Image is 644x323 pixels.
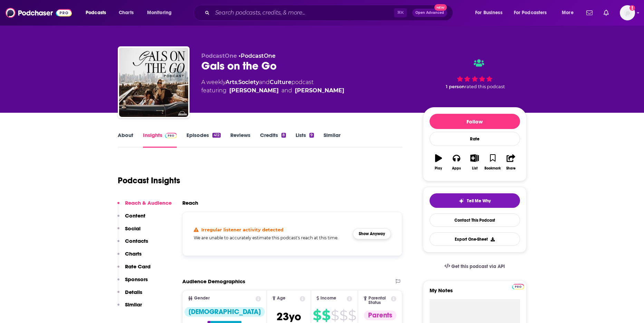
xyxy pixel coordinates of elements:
[201,86,344,95] span: featuring
[270,79,291,85] a: Culture
[201,53,237,59] span: PodcastOne
[118,132,133,148] a: About
[557,7,582,18] button: open menu
[296,132,314,148] a: Lists9
[512,283,524,289] a: Pro website
[117,276,148,289] button: Sponsors
[435,166,442,170] div: Play
[584,7,595,19] a: Show notifications dropdown
[506,166,516,170] div: Share
[470,7,511,18] button: open menu
[117,225,141,238] button: Social
[446,84,465,89] span: 1 person
[620,5,635,20] span: Logged in as mijal
[562,8,574,18] span: More
[295,86,344,95] a: Brooke Miccio
[415,11,444,15] span: Open Advanced
[313,310,321,321] span: $
[430,114,520,129] button: Follow
[331,310,339,321] span: $
[119,48,188,117] img: Gals on the Go
[475,8,502,18] span: For Business
[184,307,265,317] div: [DEMOGRAPHIC_DATA]
[201,78,344,95] div: A weekly podcast
[451,264,505,269] span: Get this podcast via API
[201,227,283,232] h4: Irregular listener activity detected
[484,166,501,170] div: Bookmark
[601,7,612,19] a: Show notifications dropdown
[465,150,483,175] button: List
[448,150,465,175] button: Apps
[225,79,237,85] a: Arts
[324,132,340,148] a: Similar
[229,86,279,95] a: Danielle Carolan
[364,311,396,320] div: Parents
[260,132,286,148] a: Credits8
[6,6,72,19] img: Podchaser - Follow, Share and Rate Podcasts
[117,200,172,212] button: Reach & Audience
[117,212,145,225] button: Content
[117,289,142,302] button: Details
[472,166,478,170] div: List
[212,133,220,138] div: 412
[194,296,210,301] span: Gender
[230,132,250,148] a: Reviews
[484,150,502,175] button: Bookmark
[165,133,177,138] img: Podchaser Pro
[452,166,461,170] div: Apps
[143,132,177,148] a: InsightsPodchaser Pro
[117,263,151,276] button: Rate Card
[514,8,547,18] span: For Podcasters
[118,175,180,186] h1: Podcast Insights
[434,4,447,11] span: New
[125,200,172,206] p: Reach & Audience
[259,79,270,85] span: and
[125,263,151,270] p: Rate Card
[117,301,142,314] button: Similar
[125,289,142,295] p: Details
[439,258,511,275] a: Get this podcast via API
[147,8,172,18] span: Monitoring
[430,150,448,175] button: Play
[200,5,460,21] div: Search podcasts, credits, & more...
[125,225,141,232] p: Social
[353,228,391,239] button: Show Anyway
[238,79,259,85] a: Society
[512,284,524,289] img: Podchaser Pro
[281,133,286,138] div: 8
[430,287,520,299] label: My Notes
[423,53,527,95] div: 1 personrated this podcast
[119,8,134,18] span: Charts
[241,53,276,59] a: PodcastOne
[117,238,148,250] button: Contacts
[467,198,491,204] span: Tell Me Why
[281,86,292,95] span: and
[239,53,276,59] span: •
[142,7,181,18] button: open menu
[629,5,635,11] svg: Add a profile image
[320,296,336,301] span: Income
[348,310,356,321] span: $
[186,132,220,148] a: Episodes412
[322,310,330,321] span: $
[430,193,520,208] button: tell me why sparkleTell Me Why
[465,84,505,89] span: rated this podcast
[394,8,407,17] span: ⌘ K
[509,7,557,18] button: open menu
[182,278,245,285] h2: Audience Demographics
[117,250,142,263] button: Charts
[309,133,314,138] div: 9
[237,79,238,85] span: ,
[114,7,138,18] a: Charts
[86,8,106,18] span: Podcasts
[430,213,520,227] a: Contact This Podcast
[125,301,142,308] p: Similar
[430,132,520,146] div: Rate
[620,5,635,20] img: User Profile
[459,198,464,204] img: tell me why sparkle
[212,7,394,18] input: Search podcasts, credits, & more...
[502,150,520,175] button: Share
[339,310,347,321] span: $
[277,296,286,301] span: Age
